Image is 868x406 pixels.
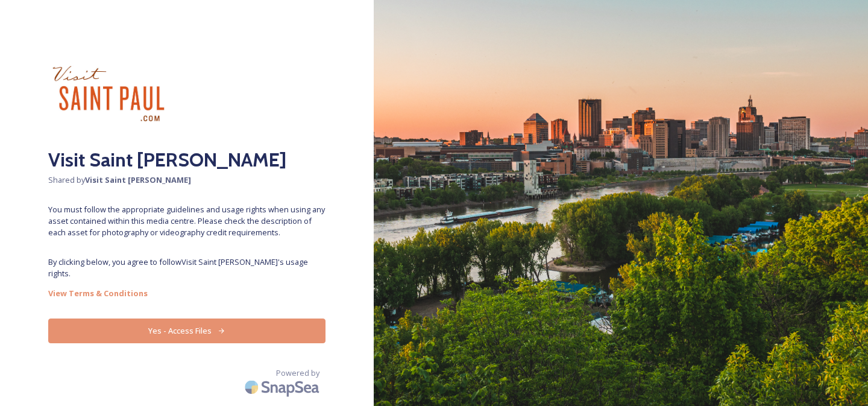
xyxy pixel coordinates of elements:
[48,204,325,239] span: You must follow the appropriate guidelines and usage rights when using any asset contained within...
[276,367,319,379] span: Powered by
[48,256,325,279] span: By clicking below, you agree to follow Visit Saint [PERSON_NAME] 's usage rights.
[48,48,169,139] img: visit_sp.jpg
[48,145,325,174] h2: Visit Saint [PERSON_NAME]
[48,286,325,300] a: View Terms & Conditions
[48,288,148,299] strong: View Terms & Conditions
[241,373,325,401] img: SnapSea Logo
[85,174,191,185] strong: Visit Saint [PERSON_NAME]
[48,174,325,186] span: Shared by
[48,319,325,343] button: Yes - Access Files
